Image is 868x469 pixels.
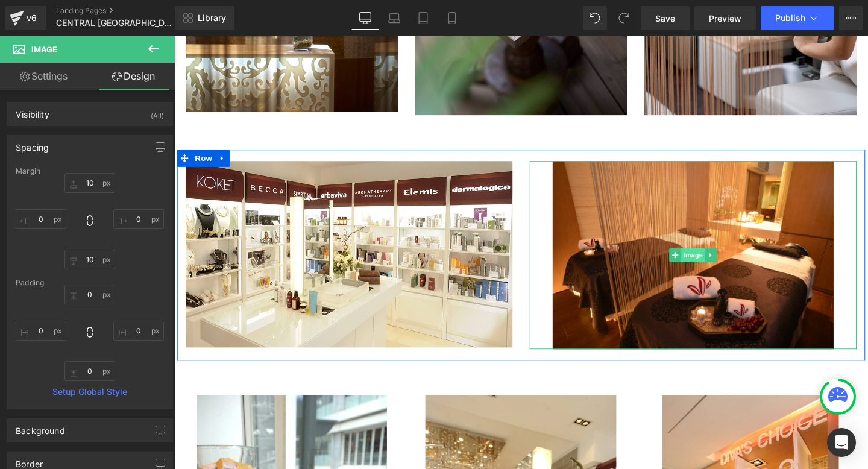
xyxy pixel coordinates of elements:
span: Image [31,45,57,54]
a: New Library [175,6,234,30]
button: Redo [612,6,636,30]
a: Laptop [380,6,409,30]
a: Expand / Collapse [43,119,58,137]
input: 0 [16,209,66,229]
div: Margin [16,167,164,175]
button: More [839,6,863,30]
span: CENTRAL [GEOGRAPHIC_DATA] [56,18,172,28]
input: 0 [64,361,115,381]
a: Design [90,63,177,90]
a: Landing Pages [56,6,195,16]
input: 0 [64,285,115,304]
input: 0 [16,321,66,341]
button: Undo [583,6,607,30]
a: Setup Global Style [16,387,164,397]
div: Background [16,419,65,436]
span: Publish [775,13,805,23]
div: Visibility [16,102,49,119]
span: Save [655,12,675,25]
a: Expand / Collapse [558,223,571,238]
input: 0 [113,321,164,341]
input: 0 [113,209,164,229]
input: 0 [64,250,115,269]
a: Mobile [438,6,467,30]
a: v6 [5,6,46,30]
a: Tablet [409,6,438,30]
input: 0 [64,173,115,193]
div: Padding [16,279,164,287]
div: (All) [151,102,164,122]
div: Border [16,452,43,469]
a: Preview [694,6,756,30]
span: Image [533,223,558,238]
button: Publish [761,6,834,30]
span: Row [19,119,43,137]
span: Library [198,13,226,24]
span: Preview [709,12,741,25]
div: Open Intercom Messenger [827,428,856,457]
div: v6 [24,10,39,26]
a: Desktop [351,6,380,30]
div: Spacing [16,136,49,153]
